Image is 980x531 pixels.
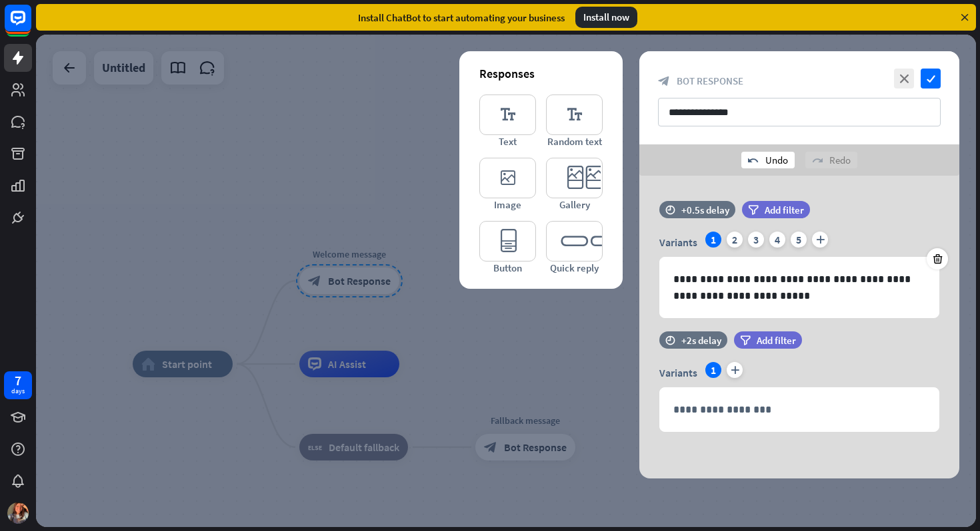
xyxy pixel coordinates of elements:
[812,155,823,166] i: redo
[727,362,743,378] i: plus
[358,11,565,24] div: Install ChatBot to start automating your business
[791,232,807,248] div: 5
[658,75,670,87] i: block_bot_response
[748,232,764,248] div: 3
[805,152,857,168] div: Redo
[894,69,914,88] i: close
[665,205,675,214] i: time
[11,5,51,45] button: Open LiveChat chat widget
[659,366,697,379] span: Variants
[741,152,795,168] div: Undo
[812,232,828,248] i: plus
[681,204,729,216] div: +0.5s delay
[4,371,32,399] a: 7 days
[15,375,21,387] div: 7
[769,232,785,248] div: 4
[575,7,637,28] div: Install now
[677,75,743,87] span: Bot Response
[727,232,743,248] div: 2
[748,155,759,166] i: undo
[705,362,721,378] div: 1
[705,232,721,248] div: 1
[921,69,941,88] i: check
[11,387,25,396] div: days
[765,204,804,216] span: Add filter
[757,334,796,347] span: Add filter
[740,335,751,345] i: filter
[681,334,721,347] div: +2s delay
[665,335,675,345] i: time
[659,236,697,249] span: Variants
[748,205,759,215] i: filter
